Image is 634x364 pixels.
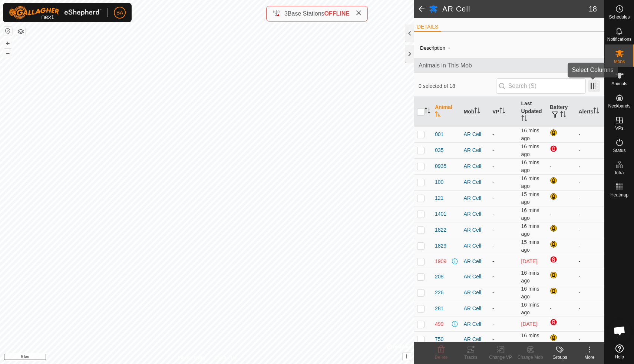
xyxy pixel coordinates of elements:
span: Neckbands [608,104,630,108]
app-display-virtual-paddock-transition: - [492,195,494,201]
span: 1909 [435,258,446,265]
td: - [576,301,605,317]
app-display-virtual-paddock-transition: - [492,336,494,342]
p-sorticon: Activate to sort [560,112,566,118]
th: Animal [432,97,461,127]
p-sorticon: Activate to sort [474,109,480,115]
span: 100 [435,178,443,186]
span: 13 Sept 2025, 6:14 am [521,258,538,264]
div: Tracks [456,354,486,361]
span: Help [615,355,624,359]
span: 035 [435,146,443,154]
a: Privacy Policy [178,354,205,361]
td: - [576,190,605,206]
div: AR Cell [464,305,487,312]
td: - [576,158,605,174]
span: 16 Sept 2025, 8:42 am [521,270,539,284]
span: 001 [435,130,443,138]
th: Last Updated [518,97,547,127]
span: 226 [435,289,443,297]
span: 18 [589,3,597,14]
h2: AR Cell [442,4,589,13]
th: VP [489,97,518,127]
span: 16 Sept 2025, 8:43 am [521,191,539,205]
p-sorticon: Activate to sort [435,112,441,118]
td: - [576,254,605,269]
span: 17 Aug 2025, 10:42 pm [521,321,538,327]
span: 16 Sept 2025, 8:42 am [521,223,539,237]
li: DETAILS [414,23,441,32]
td: - [547,158,576,174]
span: 16 Sept 2025, 8:42 am [521,302,539,315]
div: Change VP [486,354,515,361]
div: AR Cell [464,320,487,328]
td: - [576,285,605,301]
td: - [576,174,605,190]
th: Mob [461,97,490,127]
div: AR Cell [464,258,487,265]
span: Notifications [607,37,631,42]
button: Reset Map [3,27,12,36]
p-sorticon: Activate to sort [499,109,505,115]
p-sorticon: Activate to sort [521,116,527,122]
td: - [547,206,576,222]
div: AR Cell [464,242,487,250]
label: Description [420,45,445,51]
div: Groups [545,354,575,361]
div: AR Cell [464,194,487,202]
div: Open chat [608,320,631,342]
span: 750 [435,335,443,343]
td: - [576,269,605,285]
app-display-virtual-paddock-transition: - [492,227,494,233]
span: 0935 [435,162,446,170]
span: 16 Sept 2025, 8:43 am [521,159,539,173]
a: Help [605,341,634,362]
span: 16 Sept 2025, 8:42 am [521,207,539,221]
span: Schedules [609,15,630,19]
div: AR Cell [464,162,487,170]
span: Infra [615,171,624,175]
span: 208 [435,273,443,281]
app-display-virtual-paddock-transition: - [492,131,494,137]
td: - [576,206,605,222]
app-display-virtual-paddock-transition: - [492,147,494,153]
span: i [406,353,407,360]
app-display-virtual-paddock-transition: - [492,274,494,279]
div: AR Cell [464,289,487,297]
span: 499 [435,320,443,328]
span: Delete [435,355,448,360]
td: - [547,301,576,317]
td: - [576,126,605,142]
button: Map Layers [16,27,25,36]
a: Contact Us [214,354,236,361]
div: AR Cell [464,146,487,154]
span: 1829 [435,242,446,250]
span: - [445,42,453,54]
app-display-virtual-paddock-transition: - [492,163,494,169]
app-display-virtual-paddock-transition: - [492,305,494,311]
span: 121 [435,194,443,202]
img: Gallagher Logo [9,6,102,19]
span: Base Stations [288,10,324,17]
div: AR Cell [464,130,487,138]
app-display-virtual-paddock-transition: - [492,258,494,264]
span: 16 Sept 2025, 8:42 am [521,175,539,189]
span: 16 Sept 2025, 8:42 am [521,128,539,141]
th: Battery [547,97,576,127]
span: 281 [435,305,443,312]
app-display-virtual-paddock-transition: - [492,179,494,185]
span: Heatmap [610,193,628,197]
span: 16 Sept 2025, 8:42 am [521,143,539,157]
span: 1822 [435,226,446,234]
span: Animals in This Mob [419,61,600,70]
span: OFFLINE [324,10,350,17]
span: 16 Sept 2025, 8:43 am [521,286,539,300]
span: 1401 [435,210,446,218]
td: - [576,317,605,331]
div: AR Cell [464,273,487,281]
td: - [576,238,605,254]
td: - [576,331,605,347]
div: AR Cell [464,178,487,186]
span: Animals [611,82,627,86]
div: AR Cell [464,210,487,218]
